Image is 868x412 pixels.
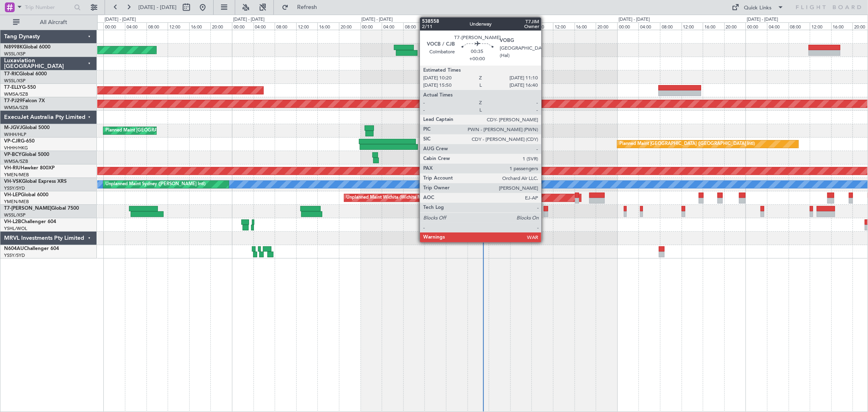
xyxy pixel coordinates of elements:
[125,22,146,30] div: 04:00
[210,22,232,30] div: 20:00
[4,78,26,84] a: WSSL/XSP
[9,16,88,29] button: All Aircraft
[4,206,79,211] a: T7-[PERSON_NAME]Global 7500
[746,22,767,30] div: 00:00
[4,172,29,178] a: YMEN/MEB
[4,85,22,90] span: T7-ELLY
[4,246,24,251] span: N604AU
[4,72,47,77] a: T7-RICGlobal 6000
[4,125,22,130] span: M-JGVJ
[105,178,206,191] div: Unplanned Maint Sydney ([PERSON_NAME] Intl)
[275,22,296,30] div: 08:00
[531,22,553,30] div: 08:00
[138,4,177,11] span: [DATE] - [DATE]
[4,252,25,259] a: YSSY/SYD
[346,192,447,204] div: Unplanned Maint Wichita (Wichita Mid-continent)
[4,45,23,50] span: N8998K
[596,22,617,30] div: 20:00
[4,219,56,224] a: VH-L2BChallenger 604
[103,22,125,30] div: 00:00
[4,99,22,103] span: T7-PJ29
[789,22,810,30] div: 08:00
[105,16,136,23] div: [DATE] - [DATE]
[168,22,189,30] div: 12:00
[4,91,28,97] a: WMSA/SZB
[25,1,72,13] input: Trip Number
[232,22,254,30] div: 00:00
[810,22,831,30] div: 12:00
[4,166,55,171] a: VH-RIUHawker 800XP
[4,139,35,144] a: VP-CJRG-650
[660,22,682,30] div: 08:00
[424,22,446,30] div: 12:00
[105,125,201,137] div: Planned Maint [GEOGRAPHIC_DATA] (Seletar)
[4,131,26,138] a: WIHH/HLP
[4,166,21,171] span: VH-RIU
[339,22,361,30] div: 20:00
[489,22,510,30] div: 00:00
[4,179,22,184] span: VH-VSK
[744,4,772,12] div: Quick Links
[4,158,28,164] a: WMSA/SZB
[446,22,468,30] div: 16:00
[619,138,755,150] div: Planned Maint [GEOGRAPHIC_DATA] ([GEOGRAPHIC_DATA] Intl)
[278,1,327,14] button: Refresh
[510,22,532,30] div: 04:00
[4,193,21,197] span: VH-LEP
[638,22,660,30] div: 04:00
[362,16,393,23] div: [DATE] - [DATE]
[4,199,29,205] a: YMEN/MEB
[4,139,21,144] span: VP-CJR
[4,185,25,191] a: YSSY/SYD
[724,22,746,30] div: 20:00
[189,22,211,30] div: 16:00
[317,22,339,30] div: 16:00
[553,22,575,30] div: 12:00
[831,22,853,30] div: 16:00
[146,22,168,30] div: 08:00
[4,72,19,77] span: T7-RIC
[4,179,67,184] a: VH-VSKGlobal Express XRS
[4,226,27,232] a: YSHL/WOL
[619,16,650,23] div: [DATE] - [DATE]
[4,51,26,57] a: WSSL/XSP
[767,22,789,30] div: 04:00
[4,99,45,103] a: T7-PJ29Falcon 7X
[747,16,778,23] div: [DATE] - [DATE]
[468,22,489,30] div: 20:00
[617,22,639,30] div: 00:00
[728,1,788,14] button: Quick Links
[4,85,36,90] a: T7-ELLYG-550
[4,212,26,218] a: WSSL/XSP
[4,219,21,224] span: VH-L2B
[4,105,28,111] a: WMSA/SZB
[290,4,324,10] span: Refresh
[254,22,275,30] div: 04:00
[575,22,596,30] div: 16:00
[4,206,51,211] span: T7-[PERSON_NAME]
[361,22,382,30] div: 00:00
[4,125,50,130] a: M-JGVJGlobal 5000
[4,152,22,157] span: VP-BCY
[4,145,28,151] a: VHHH/HKG
[382,22,403,30] div: 04:00
[4,193,48,197] a: VH-LEPGlobal 6000
[21,20,86,25] span: All Aircraft
[4,246,59,251] a: N604AUChallenger 604
[4,152,49,157] a: VP-BCYGlobal 5000
[233,16,265,23] div: [DATE] - [DATE]
[4,45,50,50] a: N8998KGlobal 6000
[682,22,703,30] div: 12:00
[703,22,724,30] div: 16:00
[490,16,521,23] div: [DATE] - [DATE]
[403,22,425,30] div: 08:00
[296,22,318,30] div: 12:00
